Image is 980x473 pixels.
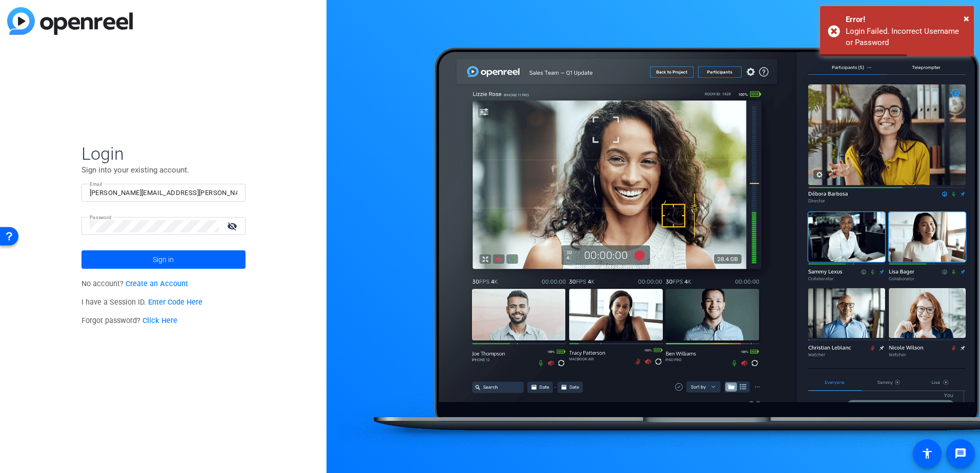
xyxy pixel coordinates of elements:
span: I have a Session ID. [81,298,203,307]
a: Enter Code Here [148,298,202,307]
span: Sign in [153,247,174,272]
input: Enter Email Address [90,187,237,199]
div: Login Failed. Incorrect Username or Password [846,26,966,49]
button: Close [964,11,969,26]
span: × [964,12,969,25]
span: Login [81,143,246,164]
mat-label: Email [90,181,103,187]
a: Create an Account [126,279,188,288]
mat-icon: visibility_off [221,219,246,233]
span: Forgot password? [81,316,178,325]
mat-label: Password [90,214,112,220]
mat-icon: accessibility [921,447,933,460]
p: Sign into your existing account. [81,164,246,176]
button: Sign in [81,250,246,269]
mat-icon: message [954,447,967,460]
img: blue-gradient.svg [7,7,133,35]
a: Click Here [142,316,177,325]
span: No account? [81,279,189,288]
div: Error! [846,14,966,26]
